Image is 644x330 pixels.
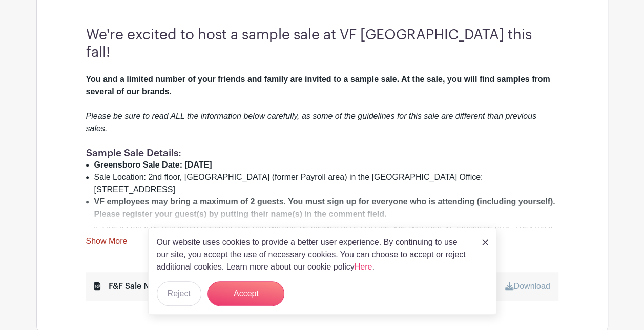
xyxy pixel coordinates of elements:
h3: We're excited to host a sample sale at VF [GEOGRAPHIC_DATA] this fall! [86,27,558,61]
li: Sale Location: 2nd floor, [GEOGRAPHIC_DATA] (former Payroll area) in the [GEOGRAPHIC_DATA] Office... [94,171,558,196]
em: Please be sure to read ALL the information below carefully, as some of the guidelines for this sa... [86,112,536,133]
button: Accept [207,281,284,306]
p: Our website uses cookies to provide a better user experience. By continuing to use our site, you ... [157,236,471,273]
strong: VF employees may bring a maximum of 2 guests. You must sign up for everyone who is attending (inc... [94,197,555,218]
a: Here [355,262,372,271]
div: F&F Sale NDA.pdf [94,280,176,293]
li: Guests must be registered ahead of time and will only be allowed access to the sale with their VF... [102,220,558,245]
a: Download [505,282,550,291]
a: Show More [86,237,128,250]
strong: You and a limited number of your friends and family are invited to a sample sale. At the sale, yo... [86,75,550,96]
strong: Greensboro Sale Date: [DATE] [94,160,212,169]
img: close_button-5f87c8562297e5c2d7936805f587ecaba9071eb48480494691a3f1689db116b3.svg [482,239,488,245]
button: Reject [157,281,201,306]
h1: Sample Sale Details: [86,147,558,159]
